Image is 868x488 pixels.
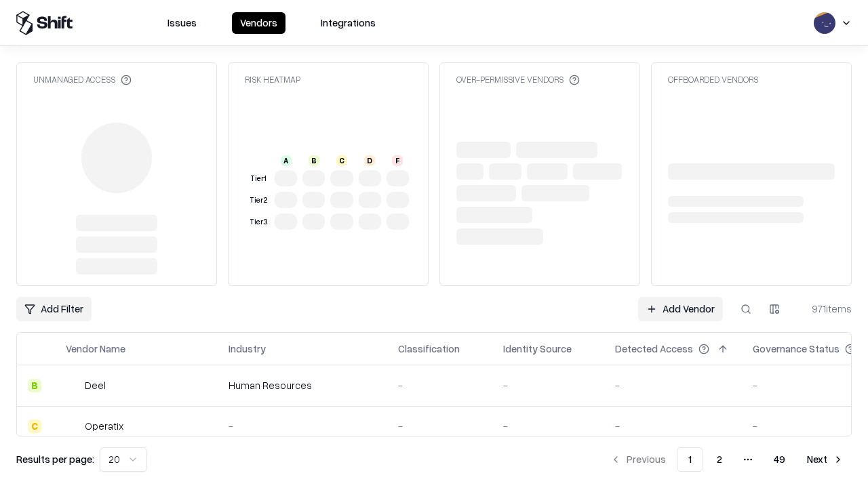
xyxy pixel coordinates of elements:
div: C [336,155,347,166]
div: Operatix [85,419,123,433]
div: Industry [229,342,266,356]
div: - [398,419,481,433]
div: 971 items [797,302,852,316]
div: Human Resources [229,378,376,392]
p: Results per page: [16,452,94,466]
div: - [398,378,481,392]
div: Identity Source [503,342,572,356]
button: Integrations [313,12,384,34]
div: Tier 3 [248,216,269,228]
button: Vendors [232,12,285,34]
div: Vendor Name [66,342,125,356]
div: Risk Heatmap [245,74,300,85]
div: C [28,420,41,433]
div: Tier 1 [248,173,269,184]
div: - [503,419,593,433]
div: - [615,419,731,433]
button: 49 [763,447,796,472]
button: Issues [159,12,205,34]
div: F [392,155,403,166]
img: Deel [66,379,79,392]
div: Over-Permissive Vendors [456,74,580,85]
div: B [28,379,41,392]
div: Governance Status [753,342,840,356]
button: 1 [677,447,703,472]
div: - [615,378,731,392]
div: Deel [85,378,106,392]
div: Classification [398,342,460,356]
div: D [364,155,375,166]
button: 2 [706,447,733,472]
div: B [309,155,319,166]
nav: pagination [602,447,852,472]
button: Add Filter [16,297,92,321]
div: A [281,155,292,166]
a: Add Vendor [638,297,723,321]
button: Next [799,447,852,472]
div: Detected Access [615,342,693,356]
img: Operatix [66,420,79,433]
div: Tier 2 [248,195,269,206]
div: Unmanaged Access [33,74,132,85]
div: Offboarded Vendors [668,74,758,85]
div: - [503,378,593,392]
div: - [229,419,376,433]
